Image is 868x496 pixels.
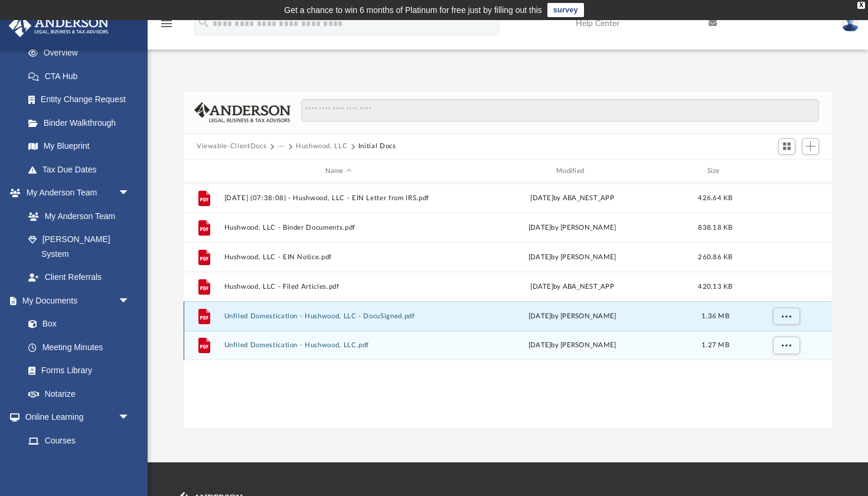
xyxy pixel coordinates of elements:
[5,14,112,37] img: Anderson Advisors Platinum Portal
[17,228,142,266] a: [PERSON_NAME] System
[118,181,142,205] span: arrow_drop_down
[778,138,796,155] button: Switch to Grid View
[278,141,285,152] button: ···
[744,166,827,177] div: id
[17,158,148,181] a: Tax Due Dates
[773,308,800,325] button: More options
[547,3,584,17] a: survey
[8,406,142,429] a: Online Learningarrow_drop_down
[458,311,687,322] div: [DATE] by [PERSON_NAME]
[17,429,142,452] a: Courses
[301,99,819,122] input: Search files and folders
[17,64,148,88] a: CTA Hub
[17,204,136,228] a: My Anderson Team
[296,141,347,152] button: Hushwood, LLC
[17,312,136,336] a: Box
[224,166,453,177] div: Name
[692,166,739,177] div: Size
[841,15,859,32] img: User Pic
[17,111,148,135] a: Binder Walkthrough
[224,224,453,231] button: Hushwood, LLC - Binder Documents.pdf
[857,2,865,9] div: close
[701,342,729,349] span: 1.27 MB
[17,335,142,359] a: Meeting Minutes
[17,41,148,65] a: Overview
[8,289,142,312] a: My Documentsarrow_drop_down
[159,22,174,31] a: menu
[284,3,542,17] div: Get a chance to win 6 months of Platinum for free just by filling out this
[698,195,732,201] span: 426.64 KB
[17,266,142,289] a: Client Referrals
[224,283,453,291] button: Hushwood, LLC - Filed Articles.pdf
[458,252,687,263] div: [DATE] by [PERSON_NAME]
[17,452,136,476] a: Video Training
[458,341,687,351] div: [DATE] by [PERSON_NAME]
[358,141,396,152] button: Initial Docs
[802,138,820,155] button: Add
[17,359,136,383] a: Forms Library
[197,141,266,152] button: Viewable-ClientDocs
[224,342,453,350] button: Unfiled Domestication - Hushwood, LLC.pdf
[118,289,142,313] span: arrow_drop_down
[8,181,142,205] a: My Anderson Teamarrow_drop_down
[698,254,732,260] span: 260.86 KB
[458,282,687,292] div: [DATE] by ABA_NEST_APP
[118,406,142,430] span: arrow_drop_down
[197,16,210,29] i: search
[224,194,453,202] button: [DATE] (07:38:08) - Hushwood, LLC - EIN Letter from IRS.pdf
[701,313,729,319] span: 1.36 MB
[17,135,142,158] a: My Blueprint
[224,253,453,261] button: Hushwood, LLC - EIN Notice.pdf
[458,223,687,233] div: [DATE] by [PERSON_NAME]
[773,337,800,355] button: More options
[698,283,732,290] span: 420.13 KB
[184,183,832,428] div: grid
[17,88,148,112] a: Entity Change Request
[189,166,218,177] div: id
[17,382,142,406] a: Notarize
[159,17,174,31] i: menu
[458,166,687,177] div: Modified
[698,224,732,231] span: 838.18 KB
[224,312,453,320] button: Unfiled Domestication - Hushwood, LLC - DocuSigned.pdf
[458,193,687,204] div: [DATE] by ABA_NEST_APP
